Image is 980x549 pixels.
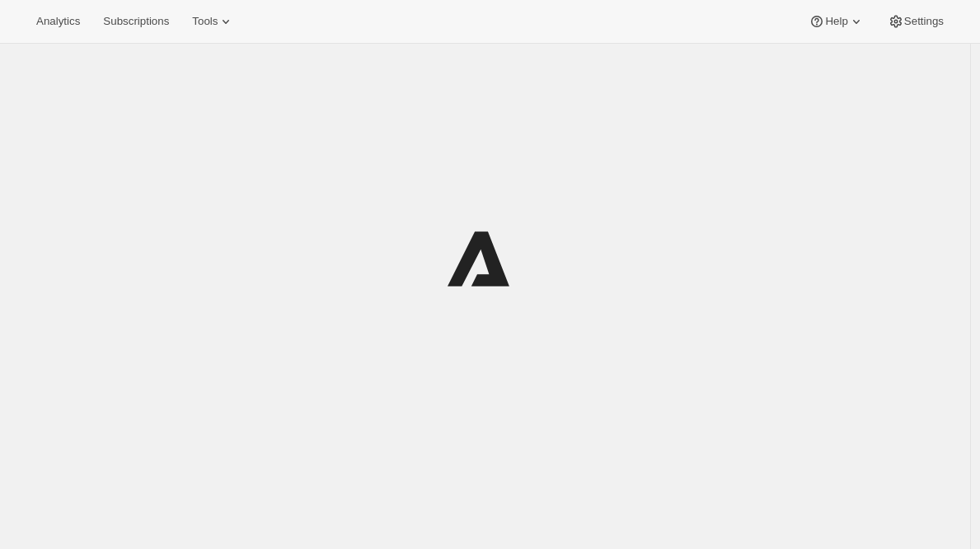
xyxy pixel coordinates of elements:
[182,10,244,33] button: Tools
[799,10,874,33] button: Help
[103,15,169,28] span: Subscriptions
[26,10,90,33] button: Analytics
[36,15,80,28] span: Analytics
[878,10,954,33] button: Settings
[904,15,944,28] span: Settings
[825,15,847,28] span: Help
[192,15,218,28] span: Tools
[93,10,179,33] button: Subscriptions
